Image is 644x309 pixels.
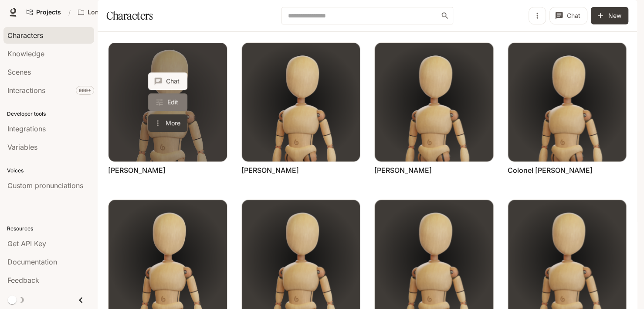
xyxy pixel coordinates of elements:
a: Caroline Bingley [108,43,227,161]
a: Edit Caroline Bingley [148,93,187,111]
img: Colonel Fitzwilliam [508,43,627,161]
button: More actions [148,114,187,132]
button: Chat with Caroline Bingley [148,72,187,90]
a: [PERSON_NAME] [108,165,166,175]
span: Projects [36,9,61,16]
h1: Characters [106,7,153,24]
a: Go to projects [23,3,65,21]
button: Chat [549,7,587,24]
a: Colonel [PERSON_NAME] [508,165,593,175]
p: Longbourn [88,9,121,16]
button: Open workspace menu [74,3,135,21]
img: Charles Bingley [242,43,360,161]
a: [PERSON_NAME] [374,165,432,175]
a: [PERSON_NAME] [241,165,299,175]
div: / [65,8,74,17]
button: New [591,7,628,24]
img: Charlotte Lucas [375,43,493,161]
